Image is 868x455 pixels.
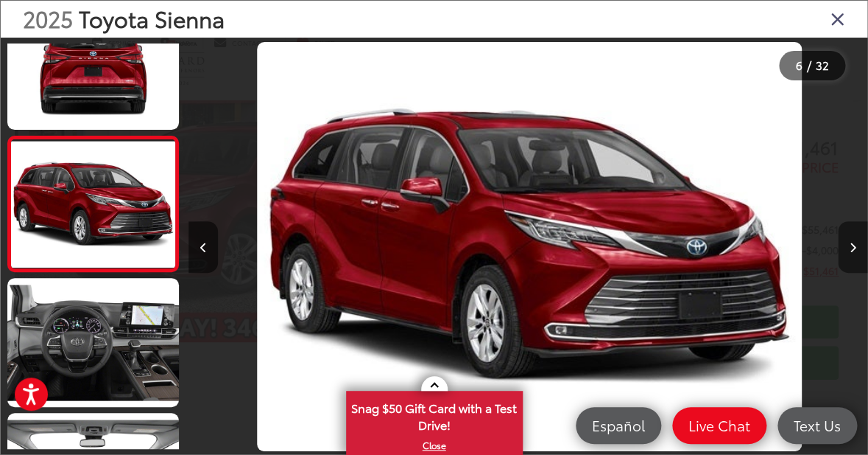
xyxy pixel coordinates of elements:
img: 2025 Toyota Sienna Limited 7 Passenger [257,42,802,451]
i: Close gallery [830,9,845,28]
a: Live Chat [672,407,766,444]
span: 2025 [23,2,73,34]
a: Text Us [777,407,857,444]
span: 32 [816,57,829,73]
span: Español [585,416,652,434]
button: Next image [838,221,867,273]
span: Toyota Sienna [79,2,225,34]
span: / [805,60,813,71]
a: Español [576,407,661,444]
span: Live Chat [681,416,758,434]
img: 2025 Toyota Sienna Limited 7 Passenger [10,141,177,267]
button: Previous image [188,221,218,273]
span: Snag $50 Gift Card with a Test Drive! [347,392,521,437]
span: 6 [796,57,802,73]
img: 2025 Toyota Sienna Limited 7 Passenger [6,277,181,409]
span: Text Us [786,416,848,434]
